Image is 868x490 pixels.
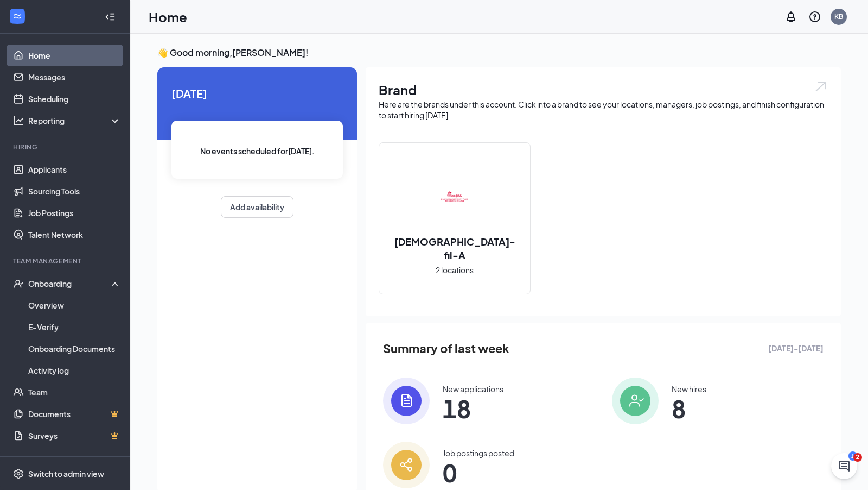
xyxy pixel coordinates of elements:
[28,294,121,316] a: Overview
[13,142,119,152] div: Hiring
[379,99,828,121] div: Here are the brands under this account. Click into a brand to see your locations, managers, job p...
[13,115,24,126] svg: Analysis
[28,115,122,126] div: Reporting
[28,278,112,289] div: Onboarding
[28,425,121,447] a: SurveysCrown
[28,316,121,338] a: E-Verify
[420,161,489,230] img: Chick-fil-A
[28,88,121,110] a: Scheduling
[853,453,862,462] span: 2
[379,235,530,262] h2: [DEMOGRAPHIC_DATA]-fil-A
[672,399,706,418] span: 8
[831,453,857,479] iframe: Intercom live chat
[784,10,797,23] svg: Notifications
[383,442,430,488] img: icon
[808,10,821,23] svg: QuestionInfo
[848,451,857,461] div: 1
[28,360,121,381] a: Activity log
[221,196,293,218] button: Add availability
[13,256,119,266] div: Team Management
[612,378,659,424] img: icon
[13,278,24,289] svg: UserCheck
[149,8,187,26] h1: Home
[28,338,121,360] a: Onboarding Documents
[157,47,841,59] h3: 👋 Good morning, [PERSON_NAME] !
[28,224,121,246] a: Talent Network
[28,202,121,224] a: Job Postings
[672,384,706,394] div: New hires
[13,468,24,479] svg: Settings
[834,12,843,21] div: KB
[200,145,315,157] span: No events scheduled for [DATE] .
[28,159,121,180] a: Applicants
[443,463,514,482] span: 0
[12,11,23,22] svg: WorkstreamLogo
[436,264,474,276] span: 2 locations
[28,66,121,88] a: Messages
[105,11,116,22] svg: Collapse
[383,339,509,358] span: Summary of last week
[28,180,121,202] a: Sourcing Tools
[768,342,824,354] span: [DATE] - [DATE]
[171,85,343,102] span: [DATE]
[379,80,828,99] h1: Brand
[383,378,430,424] img: icon
[443,384,503,394] div: New applications
[28,381,121,403] a: Team
[28,468,104,479] div: Switch to admin view
[443,448,514,458] div: Job postings posted
[28,403,121,425] a: DocumentsCrown
[28,45,121,66] a: Home
[443,399,503,418] span: 18
[814,80,828,93] img: open.6027fd2a22e1237b5b06.svg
